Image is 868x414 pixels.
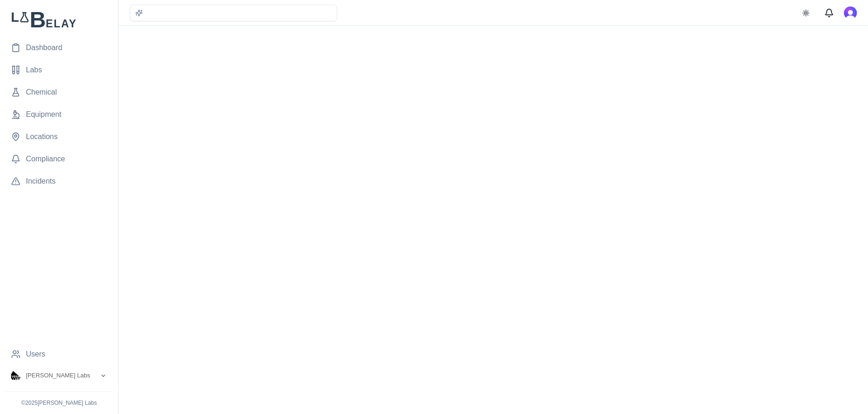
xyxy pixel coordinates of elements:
a: Dashboard [6,38,113,57]
a: Incidents [6,172,113,191]
a: Users [6,345,113,363]
span: Equipment [26,109,62,120]
a: Equipment [6,105,113,124]
button: Open user button [844,6,857,19]
img: Vega Labs [11,371,20,380]
img: Ross Martin-Wells [844,6,857,19]
a: Chemical [6,83,113,102]
span: Vega Labs [26,371,90,380]
span: Dashboard [26,42,62,53]
span: Locations [26,131,58,142]
button: Open organization switcher [6,367,113,384]
span: Compliance [26,153,65,165]
span: Users [26,349,45,360]
button: Toggle theme [798,5,814,21]
img: Lab Belay Logo [6,11,113,27]
a: Compliance [6,150,113,168]
a: Locations [6,127,113,146]
button: Messages [820,4,838,22]
a: Labs [6,61,113,79]
p: © 2025 [PERSON_NAME] Labs [6,399,113,407]
span: Chemical [26,87,57,98]
span: Incidents [26,176,56,187]
span: Labs [26,64,42,76]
